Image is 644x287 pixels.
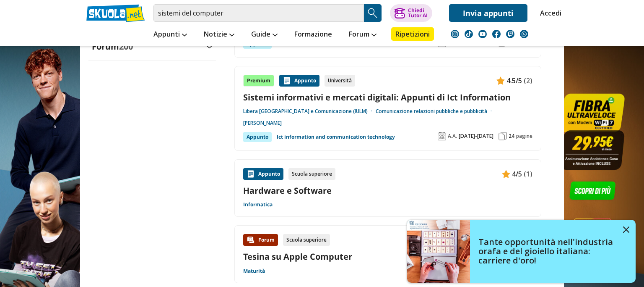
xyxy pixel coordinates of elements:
span: [DATE]-[DATE] [459,133,493,140]
img: youtube [478,30,487,38]
img: Appunti contenuto [496,76,505,85]
img: facebook [492,30,501,38]
img: Appunti contenuto [283,76,291,85]
a: Maturità [243,268,265,274]
div: Appunto [243,132,272,142]
a: Forum [347,27,379,42]
button: ChiediTutor AI [390,4,432,22]
a: Appunti [151,27,189,42]
div: Scuola superiore [283,234,330,246]
img: Pagine [499,132,507,140]
a: Ripetizioni [391,27,434,41]
a: Accedi [540,4,558,22]
span: A.A. [448,133,457,140]
a: Libera [GEOGRAPHIC_DATA] e Comunicazione (IULM) [243,108,376,115]
span: (1) [524,169,532,179]
a: Comunicazione relazioni pubbliche e pubblicità [376,108,495,115]
label: Forum [92,41,133,52]
img: Appunti contenuto [247,170,255,178]
img: Appunti contenuto [502,170,510,178]
a: Informatica [243,201,273,208]
img: close [623,226,629,233]
div: Premium [243,75,274,87]
span: 4.5/5 [506,75,522,86]
span: 4/5 [512,169,522,179]
img: instagram [451,30,459,38]
img: Apri e chiudi sezione [206,45,213,48]
img: Forum contenuto [247,236,255,244]
input: Cerca appunti, riassunti o versioni [153,4,364,22]
a: Formazione [292,27,334,42]
a: Sistemi informativi e mercati digitali: Appunti di Ict Information [243,92,532,103]
span: (2) [524,75,532,86]
a: Guide [249,27,280,42]
a: Invia appunti [449,4,527,22]
a: Hardware e Software [243,185,532,196]
a: Notizie [202,27,236,42]
img: twitch [506,30,514,38]
h4: Tante opportunità nell'industria orafa e del gioiello italiana: carriere d'oro! [478,237,617,265]
span: pagine [516,133,532,140]
img: Cerca appunti, riassunti o versioni [366,7,379,19]
div: Forum [243,234,278,246]
div: Scuola superiore [288,168,335,180]
a: Tesina su Apple Computer [243,251,352,262]
div: Università [325,75,355,87]
span: 200 [119,41,133,52]
div: Appunto [243,168,283,180]
img: tiktok [465,30,473,38]
div: Chiedi Tutor AI [408,8,428,18]
img: Anno accademico [438,132,446,140]
a: [PERSON_NAME] [243,120,282,126]
div: Appunto [279,75,319,87]
a: Tante opportunità nell'industria orafa e del gioiello italiana: carriere d'oro! [407,220,636,283]
a: Ict information and communication technology [277,132,395,142]
span: 24 [509,133,514,140]
button: Search Button [364,4,382,22]
img: WhatsApp [520,30,528,38]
